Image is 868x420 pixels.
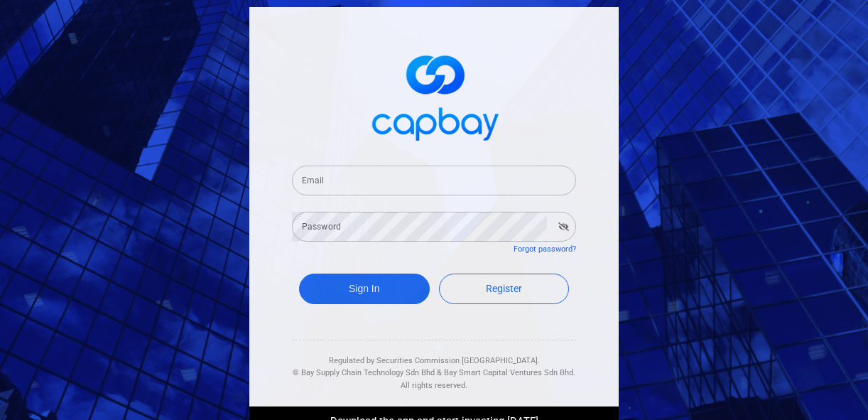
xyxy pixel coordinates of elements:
div: Regulated by Securities Commission [GEOGRAPHIC_DATA]. & All rights reserved. [292,340,576,392]
span: © Bay Supply Chain Technology Sdn Bhd [293,368,435,377]
img: logo [363,43,505,149]
a: Forgot password? [514,244,576,254]
a: Register [439,274,570,304]
span: Register [486,283,522,294]
button: Sign In [299,274,430,304]
span: Bay Smart Capital Ventures Sdn Bhd. [444,368,575,377]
